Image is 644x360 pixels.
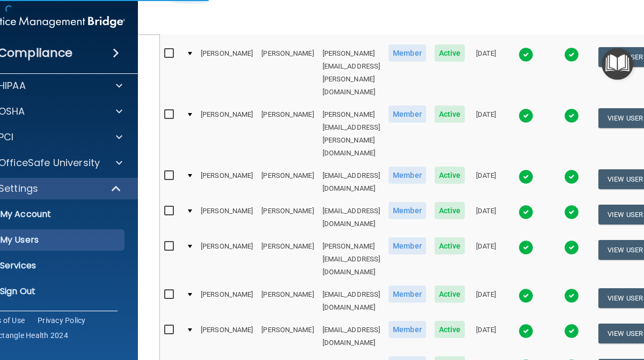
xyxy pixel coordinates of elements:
[564,169,579,184] img: tick.e7d51cea.svg
[469,200,503,235] td: [DATE]
[469,319,503,354] td: [DATE]
[318,200,385,235] td: [EMAIL_ADDRESS][DOMAIN_NAME]
[564,288,579,303] img: tick.e7d51cea.svg
[564,240,579,255] img: tick.e7d51cea.svg
[564,324,579,339] img: tick.e7d51cea.svg
[564,47,579,62] img: tick.e7d51cea.svg
[318,235,385,283] td: [PERSON_NAME][EMAIL_ADDRESS][DOMAIN_NAME]
[389,202,426,219] span: Member
[469,164,503,200] td: [DATE]
[196,283,257,319] td: [PERSON_NAME]
[257,283,318,319] td: [PERSON_NAME]
[435,167,465,184] span: Active
[389,167,426,184] span: Member
[257,42,318,103] td: [PERSON_NAME]
[435,237,465,254] span: Active
[389,237,426,254] span: Member
[318,283,385,319] td: [EMAIL_ADDRESS][DOMAIN_NAME]
[196,164,257,200] td: [PERSON_NAME]
[257,200,318,235] td: [PERSON_NAME]
[518,47,533,62] img: tick.e7d51cea.svg
[196,103,257,164] td: [PERSON_NAME]
[469,103,503,164] td: [DATE]
[564,205,579,220] img: tick.e7d51cea.svg
[389,106,426,123] span: Member
[318,42,385,103] td: [PERSON_NAME][EMAIL_ADDRESS][PERSON_NAME][DOMAIN_NAME]
[318,319,385,354] td: [EMAIL_ADDRESS][DOMAIN_NAME]
[518,240,533,255] img: tick.e7d51cea.svg
[196,42,257,103] td: [PERSON_NAME]
[602,48,633,80] button: Open Resource Center
[469,283,503,319] td: [DATE]
[389,321,426,338] span: Member
[518,108,533,123] img: tick.e7d51cea.svg
[318,164,385,200] td: [EMAIL_ADDRESS][DOMAIN_NAME]
[564,108,579,123] img: tick.e7d51cea.svg
[38,315,86,326] a: Privacy Policy
[196,200,257,235] td: [PERSON_NAME]
[469,235,503,283] td: [DATE]
[518,169,533,184] img: tick.e7d51cea.svg
[389,44,426,62] span: Member
[435,44,465,62] span: Active
[435,106,465,123] span: Active
[518,288,533,303] img: tick.e7d51cea.svg
[469,42,503,103] td: [DATE]
[196,235,257,283] td: [PERSON_NAME]
[257,235,318,283] td: [PERSON_NAME]
[196,319,257,354] td: [PERSON_NAME]
[435,202,465,219] span: Active
[257,319,318,354] td: [PERSON_NAME]
[389,286,426,303] span: Member
[257,164,318,200] td: [PERSON_NAME]
[435,286,465,303] span: Active
[518,205,533,220] img: tick.e7d51cea.svg
[318,103,385,164] td: [PERSON_NAME][EMAIL_ADDRESS][PERSON_NAME][DOMAIN_NAME]
[257,103,318,164] td: [PERSON_NAME]
[518,324,533,339] img: tick.e7d51cea.svg
[435,321,465,338] span: Active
